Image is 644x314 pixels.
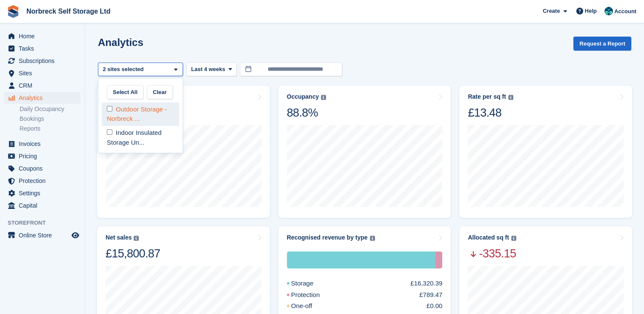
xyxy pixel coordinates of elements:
span: Capital [19,200,70,211]
a: menu [4,43,80,54]
div: Protection [287,290,341,300]
span: Account [614,7,636,16]
span: Online Store [19,229,70,241]
a: menu [4,200,80,211]
span: Create [543,7,560,15]
button: Clear [147,85,173,99]
div: Outdoor Storage - Norbreck ... [102,103,179,126]
a: menu [4,163,80,174]
a: menu [4,80,80,91]
div: Net sales [106,234,132,241]
div: £16,320.39 [410,279,442,288]
a: menu [4,138,80,150]
span: Protection [19,175,70,187]
div: £13.48 [468,106,513,120]
span: Home [19,30,70,42]
img: stora-icon-8386f47178a22dfd0bd8f6a31ec36ba5ce8667c1dd55bd0f319d3a0aa187defe.svg [7,5,20,18]
span: Pricing [19,150,70,162]
button: Select All [107,85,143,99]
a: menu [4,229,80,241]
span: Storefront [8,219,85,227]
div: Recognised revenue by type [287,234,368,241]
div: Rate per sq ft [468,93,506,100]
a: Bookings [20,115,80,123]
div: £15,800.87 [106,246,160,261]
img: icon-info-grey-7440780725fd019a000dd9b08b2336e03edf1995a4989e88bcd33f0948082b44.svg [511,236,516,241]
a: menu [4,187,80,199]
span: Analytics [19,92,70,104]
a: menu [4,67,80,79]
span: -335.15 [468,246,516,261]
button: Request a Report [573,37,631,51]
a: Daily Occupancy [20,105,80,113]
div: Indoor Insulated Storage Un... [102,126,179,149]
div: Storage [287,251,435,268]
span: Invoices [19,138,70,150]
a: menu [4,175,80,187]
img: icon-info-grey-7440780725fd019a000dd9b08b2336e03edf1995a4989e88bcd33f0948082b44.svg [370,236,375,241]
a: menu [4,30,80,42]
div: 88.8% [287,106,326,120]
img: icon-info-grey-7440780725fd019a000dd9b08b2336e03edf1995a4989e88bcd33f0948082b44.svg [321,95,326,100]
span: Coupons [19,163,70,174]
span: Tasks [19,43,70,54]
div: Storage [287,279,334,288]
div: Allocated sq ft [468,234,509,241]
a: Norbreck Self Storage Ltd [23,4,114,18]
span: CRM [19,80,70,91]
div: Occupancy [287,93,319,100]
a: Reports [20,125,80,133]
h2: Analytics [98,37,143,48]
button: Last 4 weeks [186,63,237,77]
div: 2 sites selected [101,65,147,74]
span: Sites [19,67,70,79]
div: £0.00 [426,301,443,311]
span: Settings [19,187,70,199]
div: £789.47 [419,290,442,300]
a: menu [4,92,80,104]
img: icon-info-grey-7440780725fd019a000dd9b08b2336e03edf1995a4989e88bcd33f0948082b44.svg [508,95,513,100]
span: Last 4 weeks [191,65,225,74]
div: One-off [287,301,333,311]
span: Subscriptions [19,55,70,67]
a: menu [4,150,80,162]
div: Protection [435,251,442,268]
span: Help [585,7,597,15]
img: Sally King [604,7,613,15]
img: icon-info-grey-7440780725fd019a000dd9b08b2336e03edf1995a4989e88bcd33f0948082b44.svg [134,236,139,241]
a: menu [4,55,80,67]
a: Preview store [70,230,80,240]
